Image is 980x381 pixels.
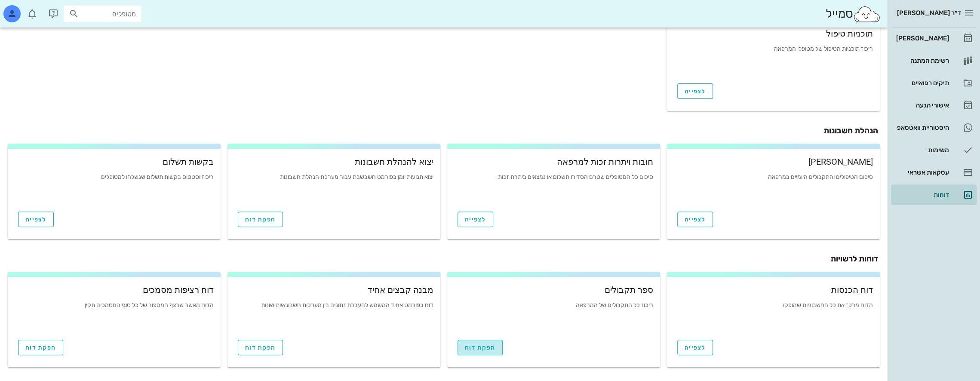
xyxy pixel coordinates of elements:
[15,157,214,166] div: בקשות תשלום
[15,286,214,294] div: דוח רציפות מסמכים
[825,5,881,23] div: סמייל
[897,9,961,17] span: ד״ר [PERSON_NAME]
[894,57,949,64] div: רשימת המתנה
[891,162,977,183] a: עסקאות אשראי
[18,212,54,227] a: לצפייה
[894,124,949,131] div: היסטוריית וואטסאפ
[853,6,881,23] img: SmileCloud logo
[894,191,949,198] div: דוחות
[677,83,713,99] a: לצפייה
[9,125,878,137] h3: הנהלת חשבונות
[234,286,433,294] div: מבנה קבצים אחיד
[891,117,977,138] a: היסטוריית וואטסאפ
[234,302,433,328] div: דוח בפורמט אחיד המשמש להעברת נתונים בין מערכות חשבונאיות שונות
[674,46,873,71] div: ריכוז תוכניות הטיפול של מטופלי המרפאה
[245,344,276,351] span: הפקת דוח
[891,95,977,116] a: אישורי הגעה
[454,157,653,166] div: חובות ויתרות זכות למרפאה
[9,253,878,265] h3: דוחות לרשויות
[25,7,31,12] span: תג
[15,302,214,328] div: הדוח מאשר שרצף המספור של כל סוגי המסמכים תקין
[238,212,283,227] button: הפקת דוח
[465,216,486,223] span: לצפייה
[674,286,873,294] div: דוח הכנסות
[234,174,433,200] div: יצוא תנועות יומן בפורמט חשבשבת עבור מערכת הנהלת חשבונות
[674,157,873,166] div: [PERSON_NAME]
[18,340,63,355] button: הפקת דוח
[891,73,977,93] a: תיקים רפואיים
[674,29,873,38] div: תוכניות טיפול
[894,35,949,42] div: [PERSON_NAME]
[465,344,495,351] span: הפקת דוח
[454,302,653,328] div: ריכוז כל התקבולים של המרפאה
[894,102,949,109] div: אישורי הגעה
[238,340,283,355] button: הפקת דוח
[894,80,949,86] div: תיקים רפואיים
[685,344,706,351] span: לצפייה
[458,212,493,227] a: לצפייה
[891,184,977,205] a: דוחות
[891,140,977,160] a: משימות
[454,174,653,200] div: סיכום כל המטופלים שטרם הסדירו תשלום או נמצאים ביתרת זכות
[685,88,706,95] span: לצפייה
[891,28,977,49] a: [PERSON_NAME]
[674,174,873,200] div: סיכום הטיפולים והתקבולים היומיים במרפאה
[674,302,873,328] div: הדוח מרכז את כל החשבוניות שהופקו
[454,286,653,294] div: ספר תקבולים
[891,50,977,71] a: רשימת המתנה
[25,216,46,223] span: לצפייה
[458,340,503,355] a: הפקת דוח
[677,340,713,355] a: לצפייה
[25,344,56,351] span: הפקת דוח
[677,212,713,227] a: לצפייה
[894,169,949,176] div: עסקאות אשראי
[245,216,276,223] span: הפקת דוח
[894,147,949,154] div: משימות
[15,174,214,200] div: ריכוז וסטטוס בקשות תשלום שנשלחו למטופלים
[234,157,433,166] div: יצוא להנהלת חשבונות
[685,216,706,223] span: לצפייה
